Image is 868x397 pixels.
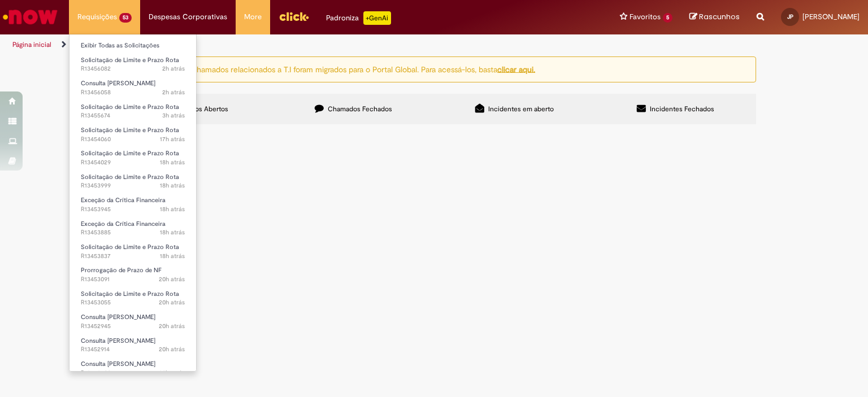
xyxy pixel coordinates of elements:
div: Padroniza [326,11,391,25]
span: R13454060 [81,135,185,144]
span: R13452900 [81,369,185,378]
span: More [244,11,262,23]
time: 27/08/2025 17:44:44 [160,158,185,167]
span: Solicitação de Limite e Prazo Rota [81,126,179,134]
span: R13453837 [81,252,185,261]
span: 20h atrás [159,275,185,283]
span: 3h atrás [162,111,185,120]
time: 27/08/2025 17:53:55 [160,135,185,143]
span: Solicitação de Limite e Prazo Rota [81,173,179,181]
span: 18h atrás [160,228,185,237]
span: 53 [119,13,132,23]
ul: Trilhas de página [8,34,570,55]
time: 28/08/2025 08:16:07 [162,111,185,120]
span: Chamados Abertos [170,104,228,114]
span: Consulta [PERSON_NAME] [81,337,155,345]
span: Solicitação de Limite e Prazo Rota [81,290,179,298]
span: 18h atrás [160,181,185,190]
span: 18h atrás [160,205,185,213]
span: Rascunhos [699,11,740,22]
time: 27/08/2025 17:39:17 [160,181,185,190]
a: Aberto R13453945 : Exceção da Crítica Financeira [70,194,196,215]
time: 27/08/2025 17:12:15 [160,252,185,260]
span: JP [787,13,793,20]
time: 27/08/2025 14:50:14 [159,345,185,354]
a: clicar aqui. [497,64,535,74]
span: 20h atrás [159,345,185,354]
span: R13456082 [81,64,185,73]
span: 20h atrás [159,369,185,377]
time: 27/08/2025 14:48:00 [159,369,185,377]
span: Solicitação de Limite e Prazo Rota [81,103,179,111]
span: Chamados Fechados [328,104,392,114]
span: 20h atrás [159,322,185,330]
span: R13453945 [81,205,185,214]
a: Aberto R13453837 : Solicitação de Limite e Prazo Rota [70,241,196,262]
span: 18h atrás [160,252,185,260]
span: Incidentes Fechados [650,104,714,114]
a: Aberto R13453055 : Solicitação de Limite e Prazo Rota [70,288,196,309]
span: Prorrogação de Prazo de NF [81,266,162,274]
time: 28/08/2025 09:17:29 [162,64,185,73]
a: Aberto R13453999 : Solicitação de Limite e Prazo Rota [70,171,196,192]
ng-bind-html: Atenção: alguns chamados relacionados a T.I foram migrados para o Portal Global. Para acessá-los,... [134,64,535,74]
time: 27/08/2025 17:19:39 [160,228,185,237]
a: Aberto R13455674 : Solicitação de Limite e Prazo Rota [70,101,196,122]
span: Exceção da Crítica Financeira [81,220,166,228]
span: Consulta [PERSON_NAME] [81,360,155,368]
span: Consulta [PERSON_NAME] [81,79,155,88]
span: Solicitação de Limite e Prazo Rota [81,149,179,158]
span: R13452945 [81,322,185,331]
span: R13456058 [81,88,185,97]
a: Aberto R13456058 : Consulta Serasa [70,77,196,98]
span: Exceção da Crítica Financeira [81,196,166,204]
span: R13453885 [81,228,185,237]
span: [PERSON_NAME] [802,12,860,21]
a: Aberto R13452900 : Consulta Serasa [70,358,196,379]
time: 28/08/2025 09:13:20 [162,88,185,97]
span: R13452914 [81,345,185,354]
a: Exibir Todas as Solicitações [70,40,196,52]
span: R13454029 [81,158,185,167]
a: Aberto R13454029 : Solicitação de Limite e Prazo Rota [70,147,196,168]
a: Aberto R13453091 : Prorrogação de Prazo de NF [70,264,196,285]
span: 20h atrás [159,298,185,307]
span: 17h atrás [160,135,185,143]
span: 2h atrás [162,64,185,73]
span: Solicitação de Limite e Prazo Rota [81,56,179,64]
a: Rascunhos [689,12,740,23]
a: Aberto R13452914 : Consulta Serasa [70,335,196,356]
span: Incidentes em aberto [488,104,554,114]
span: 2h atrás [162,88,185,97]
span: Favoritos [630,11,661,23]
span: Despesas Corporativas [149,11,227,23]
span: R13453091 [81,275,185,284]
span: R13453999 [81,181,185,190]
span: 5 [663,13,672,23]
ul: Requisições [69,34,197,372]
time: 27/08/2025 17:30:05 [160,205,185,213]
img: click_logo_yellow_360x200.png [279,8,309,25]
span: Consulta [PERSON_NAME] [81,313,155,321]
span: Solicitação de Limite e Prazo Rota [81,243,179,251]
span: R13455674 [81,111,185,120]
span: Requisições [77,11,117,23]
time: 27/08/2025 15:13:45 [159,298,185,307]
span: 18h atrás [160,158,185,167]
time: 27/08/2025 15:18:01 [159,275,185,283]
img: ServiceNow [1,6,59,28]
time: 27/08/2025 14:55:49 [159,322,185,330]
a: Página inicial [12,40,51,49]
a: Aberto R13454060 : Solicitação de Limite e Prazo Rota [70,124,196,145]
a: Aberto R13452945 : Consulta Serasa [70,311,196,332]
a: Aberto R13456082 : Solicitação de Limite e Prazo Rota [70,54,196,75]
a: Aberto R13453885 : Exceção da Crítica Financeira [70,218,196,239]
span: R13453055 [81,298,185,307]
p: +GenAi [363,11,391,25]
